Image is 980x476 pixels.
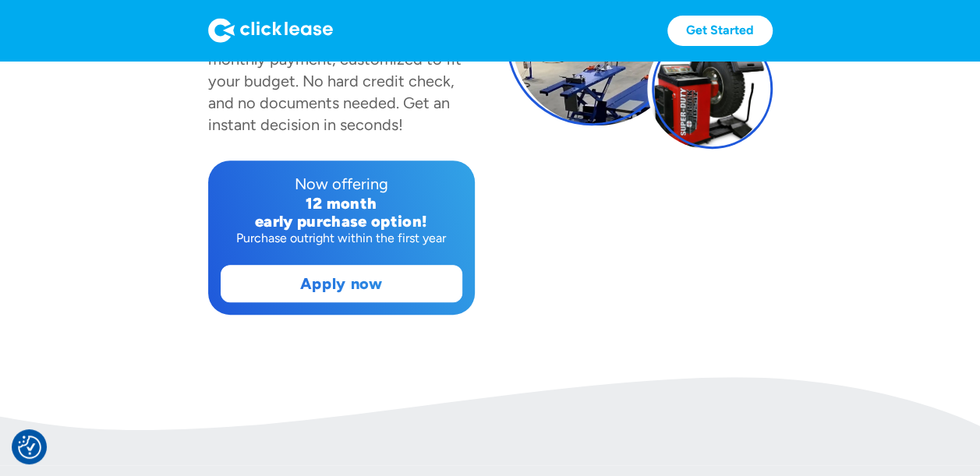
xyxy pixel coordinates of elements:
div: Purchase outright within the first year [221,231,462,246]
a: Apply now [221,266,462,301]
img: Logo [208,18,333,43]
div: 12 month [221,195,462,213]
div: Now offering [221,173,462,195]
button: Consent Preferences [18,435,41,459]
a: Get Started [667,16,773,46]
div: early purchase option! [221,213,462,231]
img: Revisit consent button [18,435,41,459]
